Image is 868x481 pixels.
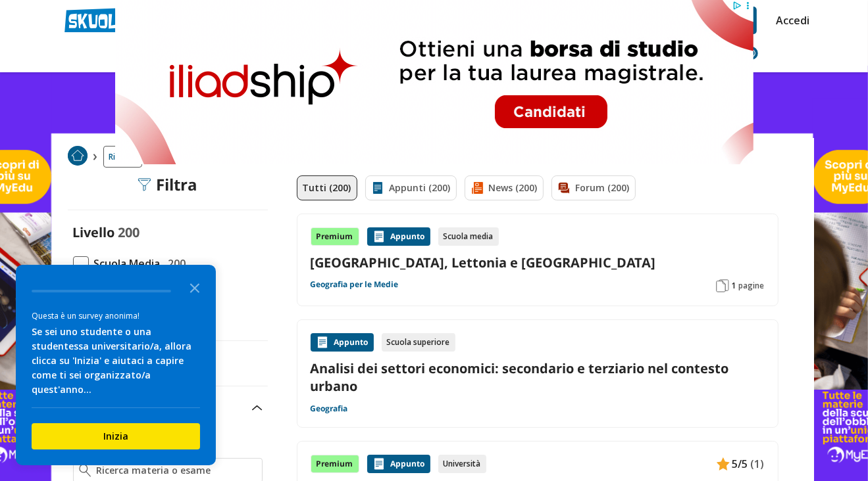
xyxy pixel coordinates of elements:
[138,175,197,194] div: Filtra
[89,255,161,272] span: Scuola Media
[32,309,200,322] div: Questa è un survey anonima!
[316,336,329,349] img: Appunti contenuto
[118,223,140,241] span: 200
[68,146,88,168] a: Home
[732,281,736,291] span: 1
[182,274,208,300] button: Close the survey
[557,181,571,195] img: Forum filtro contenuto
[717,457,730,470] img: Appunti contenuto
[16,265,216,465] div: Survey
[372,457,386,470] img: Appunti contenuto
[311,359,765,395] a: Analisi dei settori economici: secondario e terziario nel contesto urbano
[311,254,765,271] a: [GEOGRAPHIC_DATA], Lettonia e [GEOGRAPHIC_DATA]
[382,333,455,352] div: Scuola superiore
[739,281,765,291] span: pagine
[79,464,91,477] img: Ricerca materia o esame
[372,230,386,243] img: Appunti contenuto
[68,146,88,166] img: Home
[311,455,359,473] div: Premium
[297,175,357,200] a: Tutti (200)
[311,403,348,414] a: Geografia
[438,455,486,473] div: Università
[716,279,729,292] img: Pagine
[367,227,430,246] div: Appunto
[311,279,399,290] a: Geografia per le Medie
[138,178,151,191] img: Filtra filtri mobile
[471,181,484,195] img: News filtro contenuto
[96,464,256,477] input: Ricerca materia o esame
[252,405,263,411] img: Apri e chiudi sezione
[438,227,499,246] div: Scuola media
[465,175,544,200] a: News (200)
[551,175,636,200] a: Forum (200)
[732,455,748,472] span: 5/5
[103,146,142,168] a: Ricerca
[32,423,200,449] button: Inizia
[163,255,186,272] span: 200
[311,227,359,246] div: Premium
[777,7,804,34] a: Accedi
[73,223,115,241] label: Livello
[32,325,200,397] div: Se sei uno studente o una studentessa universitario/a, allora clicca su 'Inizia' e aiutaci a capi...
[365,175,457,200] a: Appunti (200)
[367,455,430,473] div: Appunto
[371,181,384,195] img: Appunti filtro contenuto
[751,455,765,472] span: (1)
[311,333,374,352] div: Appunto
